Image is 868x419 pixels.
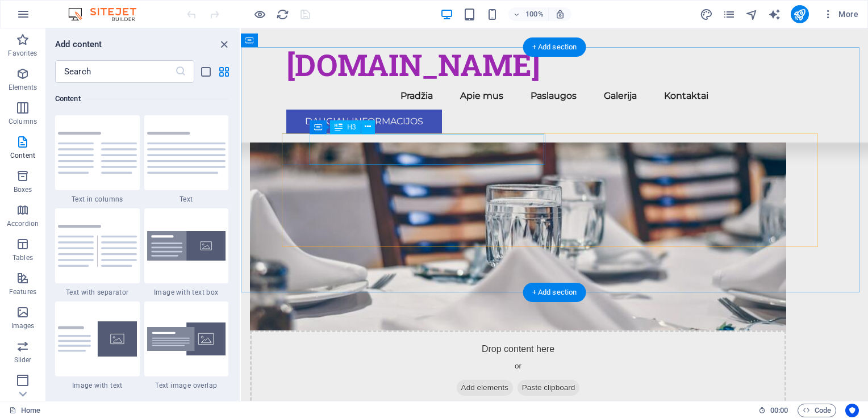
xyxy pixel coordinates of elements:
[793,8,806,21] i: Publish
[758,404,788,417] h6: Session time
[55,195,140,204] span: Text in columns
[55,92,228,106] h6: Content
[277,351,339,367] span: Paste clipboard
[14,185,32,194] p: Boxes
[768,8,781,21] i: AI Writer
[723,7,736,21] button: pages
[798,404,836,417] button: Code
[9,302,545,383] div: Drop content here
[55,208,140,297] div: Text with separator
[7,219,39,228] p: Accordion
[147,231,226,261] img: image-with-text-box.svg
[745,7,759,21] button: navigator
[723,8,736,21] i: Pages (Ctrl+Alt+S)
[144,208,229,297] div: Image with text box
[144,381,229,390] span: Text image overlap
[55,37,102,51] h6: Add content
[55,115,140,204] div: Text in columns
[144,115,229,204] div: Text
[823,9,858,20] span: More
[778,406,780,414] span: :
[700,7,713,21] button: design
[818,5,863,23] button: More
[276,7,289,21] button: reload
[144,195,229,204] span: Text
[9,404,40,417] a: Click to cancel selection. Double-click to open Pages
[65,7,151,21] img: Editor Logo
[803,404,831,417] span: Code
[216,351,272,367] span: Add elements
[55,60,175,83] input: Search
[147,322,226,356] img: text-image-overlap.svg
[9,287,36,296] p: Features
[9,83,37,92] p: Elements
[217,65,231,78] button: grid-view
[525,7,544,21] h6: 100%
[14,355,32,364] p: Slider
[523,37,586,57] div: + Add section
[55,301,140,390] div: Image with text
[144,301,229,390] div: Text image overlap
[508,7,549,21] button: 100%
[276,8,289,21] i: Reload page
[10,151,35,160] p: Content
[12,253,33,262] p: Tables
[700,8,713,21] i: Design (Ctrl+Alt+Y)
[58,225,137,267] img: text-with-separator.svg
[11,321,35,330] p: Images
[58,321,137,357] img: text-with-image-v4.svg
[217,37,231,51] button: close panel
[745,8,758,21] i: Navigator
[144,288,229,297] span: Image with text box
[9,117,37,126] p: Columns
[768,7,782,21] button: text_generator
[8,49,37,58] p: Favorites
[147,132,226,174] img: text.svg
[770,404,788,417] span: 00 00
[253,7,266,21] button: Click here to leave preview mode and continue editing
[55,288,140,297] span: Text with separator
[55,381,140,390] span: Image with text
[523,283,586,302] div: + Add section
[845,404,859,417] button: Usercentrics
[791,5,809,23] button: publish
[199,65,212,78] button: list-view
[58,132,137,174] img: text-in-columns.svg
[347,124,356,131] span: H3
[555,9,565,19] i: On resize automatically adjust zoom level to fit chosen device.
